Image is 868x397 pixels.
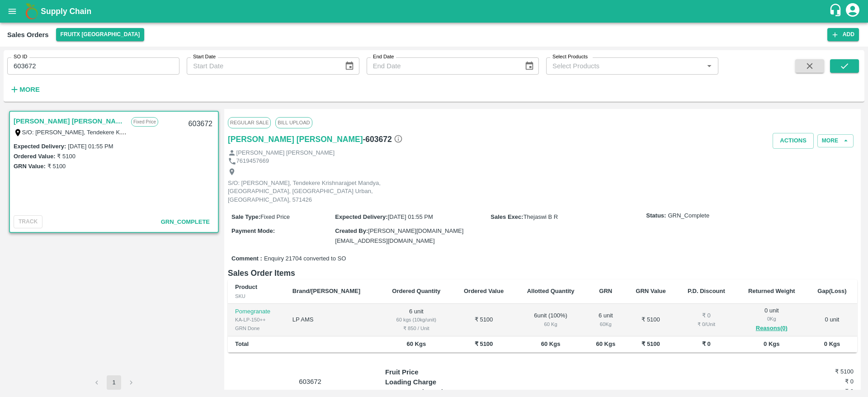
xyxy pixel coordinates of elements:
b: Returned Weight [748,288,795,294]
img: logo [23,2,41,20]
label: GRN Value: [14,163,46,170]
label: Comment : [231,255,262,263]
p: S/O: [PERSON_NAME], Tendekere Krishnarajpet Mandya, [GEOGRAPHIC_DATA], [GEOGRAPHIC_DATA] Urban, [... [228,179,431,204]
p: 7619457669 [236,157,269,165]
div: 6 unit ( 100 %) [522,312,579,328]
b: GRN [599,288,612,294]
button: Open [703,60,715,72]
span: Regular Sale [228,117,271,128]
b: ₹ 5100 [642,340,660,347]
label: Status: [646,212,666,220]
button: More [7,82,42,97]
button: page 1 [107,375,121,390]
b: Ordered Quantity [392,288,440,294]
div: account of current user [844,2,861,21]
div: ₹ 0 [684,312,729,320]
span: Bill Upload [275,117,312,128]
button: Actions [773,133,814,149]
label: Start Date [193,53,216,61]
b: 0 Kgs [824,340,840,347]
span: [PERSON_NAME][DOMAIN_NAME][EMAIL_ADDRESS][DOMAIN_NAME] [335,227,463,244]
p: Pomegranate [235,307,278,316]
b: Gap(Loss) [817,288,846,294]
input: Start Date [187,57,337,75]
h6: ₹ 5100 [775,367,854,376]
a: Supply Chain [41,5,829,18]
div: 603672 [183,113,218,135]
b: Total [235,340,249,347]
td: LP AMS [285,304,380,337]
label: End Date [373,53,394,61]
label: SO ID [14,53,27,61]
b: P.D. Discount [688,288,725,294]
a: [PERSON_NAME] [PERSON_NAME] [14,115,127,127]
span: Enquiry 21704 converted to SO [264,255,346,263]
input: Enter SO ID [7,57,179,75]
b: 60 Kgs [541,340,561,347]
td: 0 unit [807,304,857,337]
b: 0 Kgs [764,340,779,347]
b: Ordered Value [464,288,504,294]
div: ₹ 0 / Unit [684,320,729,328]
p: Transportation Price [385,387,502,397]
h6: - 603672 [363,133,403,146]
div: 0 unit [744,307,800,334]
div: KA-LP-150++ [235,316,278,324]
span: [DATE] 01:55 PM [388,213,433,220]
div: 6 unit [594,312,618,328]
button: Add [827,28,859,41]
label: Expected Delivery : [335,213,387,220]
button: Select DC [56,28,145,41]
span: Thejaswi B R [524,213,558,220]
nav: pagination navigation [88,375,140,390]
span: GRN_Complete [161,218,210,225]
button: Reasons(0) [744,323,800,334]
b: ₹ 5100 [475,340,493,347]
input: Select Products [549,60,701,72]
label: ₹ 5100 [47,163,66,170]
a: [PERSON_NAME] [PERSON_NAME] [228,133,363,146]
label: Payment Mode : [231,227,275,234]
button: Choose date [521,57,538,75]
div: ₹ 850 / Unit [387,324,445,332]
b: Supply Chain [41,7,91,16]
label: ₹ 5100 [57,153,75,160]
div: Sales Orders [7,29,49,41]
h6: Sales Order Items [228,267,857,279]
p: Fixed Price [131,117,158,127]
td: ₹ 5100 [625,304,676,337]
span: Fixed Price [260,213,290,220]
span: GRN_Complete [668,212,709,220]
p: Fruit Price [385,367,502,377]
h6: ₹ 0 [775,377,854,386]
label: Sales Exec : [491,213,523,220]
b: Brand/[PERSON_NAME] [292,288,360,294]
label: Select Products [552,53,588,61]
button: More [817,134,854,147]
button: open drawer [2,1,23,22]
b: 60 Kgs [407,340,426,347]
strong: More [19,86,40,93]
label: S/O: [PERSON_NAME], Tendekere Krishnarajpet Mandya, [GEOGRAPHIC_DATA], [GEOGRAPHIC_DATA] Urban, [... [22,128,407,136]
td: 6 unit [380,304,453,337]
td: ₹ 5100 [453,304,515,337]
p: [PERSON_NAME] [PERSON_NAME] [236,149,335,157]
div: 60 Kg [522,320,579,328]
b: ₹ 0 [702,340,711,347]
div: 60 Kg [594,320,618,328]
b: Allotted Quantity [527,288,575,294]
h6: ₹ 0 [775,387,854,396]
label: [DATE] 01:55 PM [68,143,113,150]
button: Choose date [341,57,358,75]
b: 60 Kgs [596,340,615,347]
label: Expected Delivery : [14,143,66,150]
b: GRN Value [636,288,665,294]
p: Loading Charge [385,377,502,387]
div: 60 kgs (10kg/unit) [387,316,445,324]
label: Created By : [335,227,368,234]
b: Product [235,284,257,290]
label: Ordered Value: [14,153,55,160]
div: 0 Kg [744,315,800,323]
div: GRN Done [235,324,278,332]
